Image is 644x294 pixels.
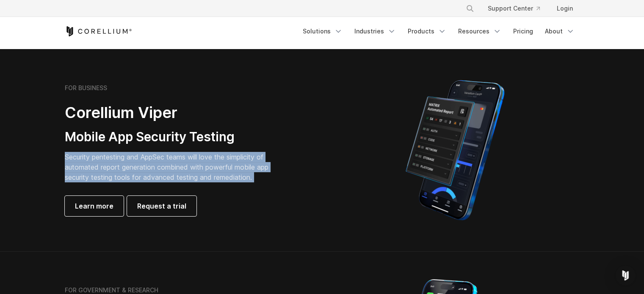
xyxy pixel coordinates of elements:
a: Learn more [65,196,124,216]
div: Navigation Menu [298,24,580,39]
p: Security pentesting and AppSec teams will love the simplicity of automated report generation comb... [65,152,282,182]
img: Corellium MATRIX automated report on iPhone showing app vulnerability test results across securit... [391,76,519,224]
a: Support Center [481,1,547,16]
a: Resources [453,24,506,39]
a: Request a trial [127,196,196,216]
a: Corellium Home [65,26,132,36]
a: Industries [349,24,401,39]
h3: Mobile App Security Testing [65,129,282,145]
h6: FOR GOVERNMENT & RESEARCH [65,286,158,294]
a: Solutions [298,24,348,39]
h2: Corellium Viper [65,103,282,122]
h6: FOR BUSINESS [65,84,107,92]
div: Open Intercom Messenger [615,265,636,286]
a: About [540,24,580,39]
button: Search [462,1,478,16]
div: Navigation Menu [456,1,580,16]
a: Products [403,24,451,39]
a: Pricing [508,24,538,39]
span: Request a trial [137,201,186,211]
a: Login [550,1,580,16]
span: Learn more [75,201,113,211]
